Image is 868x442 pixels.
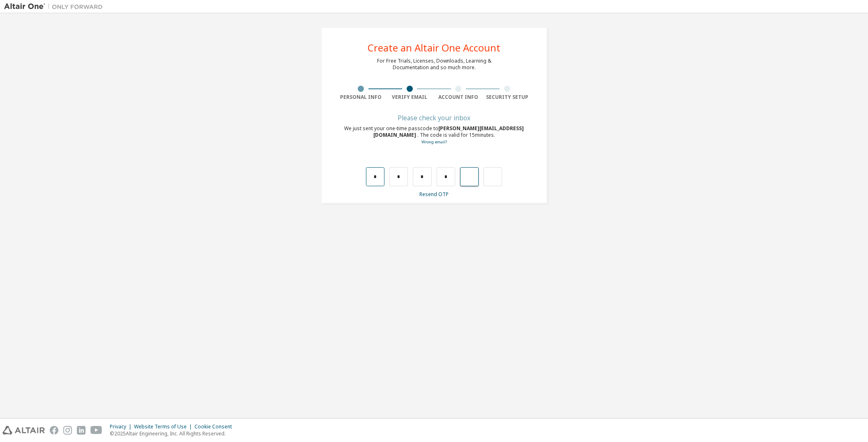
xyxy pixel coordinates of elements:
img: Altair One [4,2,107,11]
div: Personal Info [337,94,386,101]
div: We just sent your one-time passcode to . The code is valid for 15 minutes. [337,125,532,145]
div: Create an Altair One Account [368,43,500,53]
div: For Free Trials, Licenses, Downloads, Learning & Documentation and so much more. [377,58,491,71]
a: Resend OTP [419,191,449,198]
div: Please check your inbox [337,115,532,120]
div: Privacy [110,423,134,430]
img: youtube.svg [90,426,102,435]
img: instagram.svg [63,426,72,435]
div: Cookie Consent [194,423,237,430]
a: Go back to the registration form [421,139,447,145]
div: Verify Email [385,94,434,101]
img: altair_logo.svg [2,426,45,435]
div: Website Terms of Use [134,423,194,430]
p: © 2025 Altair Engineering, Inc. All Rights Reserved. [110,430,237,437]
span: [PERSON_NAME][EMAIL_ADDRESS][DOMAIN_NAME] [373,125,524,138]
img: linkedin.svg [77,426,86,435]
div: Security Setup [483,94,532,101]
img: facebook.svg [50,426,58,435]
div: Account Info [434,94,483,101]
